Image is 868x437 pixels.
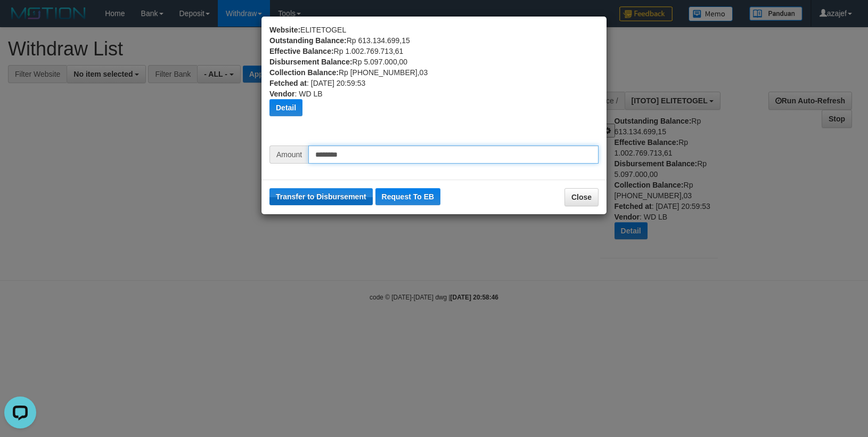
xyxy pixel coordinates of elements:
b: Collection Balance: [269,68,339,77]
button: Close [564,188,599,206]
b: Fetched at [269,79,307,87]
button: Detail [269,99,302,116]
button: Request To EB [375,188,441,205]
span: Amount [269,145,308,164]
button: Open LiveChat chat widget [4,4,36,36]
div: ELITETOGEL Rp 613.134.699,15 Rp 1.002.769.713,61 Rp 5.097.000,00 Rp [PHONE_NUMBER],03 : [DATE] 20... [269,25,599,145]
b: Disbursement Balance: [269,58,353,66]
b: Vendor [269,90,294,98]
b: Outstanding Balance: [269,36,347,45]
button: Transfer to Disbursement [269,188,373,205]
b: Effective Balance: [269,47,334,55]
b: Website: [269,26,300,34]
